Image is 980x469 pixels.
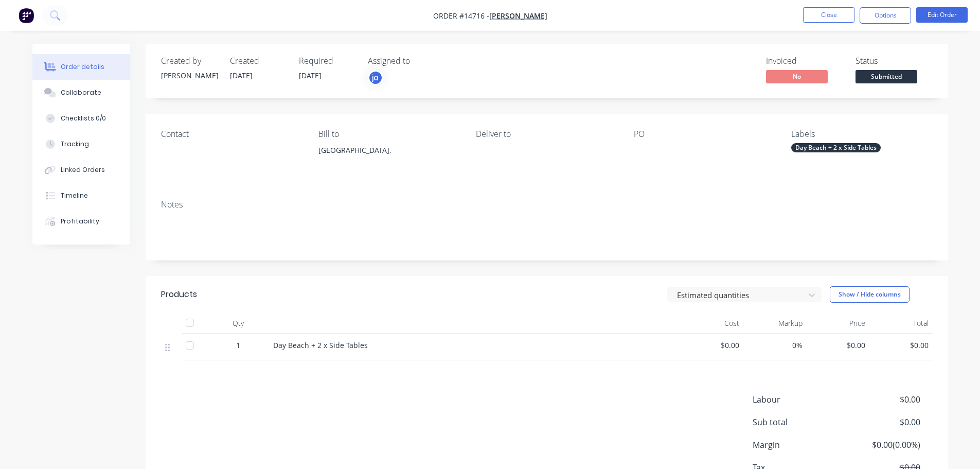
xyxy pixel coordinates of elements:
div: Linked Orders [61,165,105,175]
span: $0.00 [685,340,740,351]
span: Labour [753,393,844,406]
div: [PERSON_NAME] [161,70,218,81]
div: Timeline [61,191,88,200]
span: $0.00 [844,416,920,428]
div: Labels [791,129,932,139]
span: $0.00 [811,340,866,351]
button: ja [368,70,383,85]
div: Created [230,56,287,66]
div: Total [869,313,933,334]
a: [PERSON_NAME] [489,11,547,21]
div: Products [161,288,197,301]
span: 0% [747,340,803,351]
button: Close [803,7,854,23]
button: Edit Order [916,7,968,23]
div: Deliver to [476,129,617,139]
span: Sub total [753,416,844,428]
div: Day Beach + 2 x Side Tables [791,143,881,152]
span: No [766,70,828,83]
div: Created by [161,56,218,66]
div: Checklists 0/0 [61,114,106,123]
span: $0.00 [844,393,920,406]
span: $0.00 [874,340,929,351]
span: Order #14716 - [433,11,489,21]
div: Cost [681,313,744,334]
div: Contact [161,129,302,139]
button: Options [860,7,911,24]
div: Collaborate [61,88,101,97]
button: Profitability [32,209,130,234]
div: Tracking [61,140,89,149]
button: Submitted [856,70,917,85]
span: [DATE] [230,71,253,80]
div: [GEOGRAPHIC_DATA], [318,143,459,158]
div: Bill to [318,129,459,139]
div: Required [299,56,355,66]
div: Order details [61,62,104,72]
span: 1 [236,340,240,351]
div: Profitability [61,217,99,226]
div: Invoiced [766,56,843,66]
div: PO [634,129,775,139]
button: Show / Hide columns [830,286,910,303]
button: Linked Orders [32,157,130,183]
button: Order details [32,54,130,80]
button: Checklists 0/0 [32,106,130,131]
span: Day Beach + 2 x Side Tables [273,340,368,350]
span: Submitted [856,70,917,83]
button: Collaborate [32,80,130,106]
div: Notes [161,200,933,210]
div: [GEOGRAPHIC_DATA], [318,143,459,176]
span: $0.00 ( 0.00 %) [844,439,920,451]
span: Margin [753,439,844,451]
button: Timeline [32,183,130,209]
div: Status [856,56,933,66]
div: Markup [743,313,807,334]
img: Factory [19,8,34,23]
div: Assigned to [368,56,471,66]
div: Price [807,313,870,334]
span: [DATE] [299,71,322,80]
button: Tracking [32,131,130,157]
div: Qty [207,313,269,334]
